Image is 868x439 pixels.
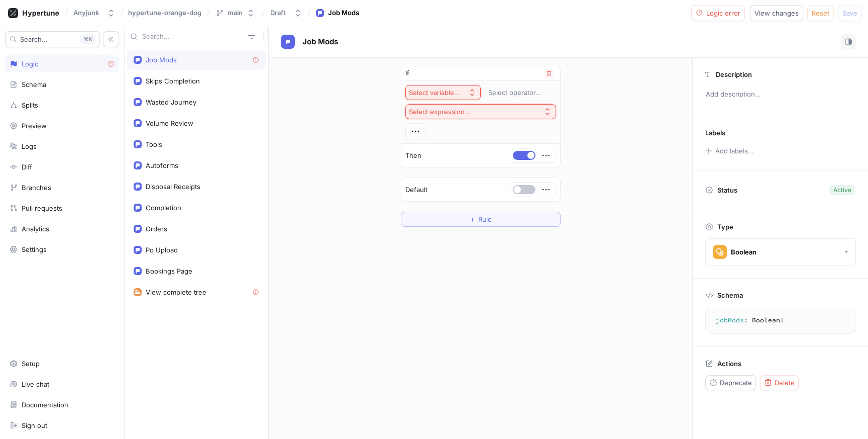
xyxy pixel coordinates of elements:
div: Job Mods [146,56,177,64]
div: Active [833,186,851,195]
div: Bookings Page [146,267,192,275]
button: Boolean [705,238,856,266]
button: Add labels... [702,144,757,157]
p: Status [717,183,737,197]
span: Delete [775,380,795,386]
button: Select expression... [405,104,556,119]
a: Documentation [5,396,119,413]
button: ＋Rule [401,212,561,227]
div: K [80,34,95,44]
div: Job Mods [328,8,359,18]
span: Logic error [706,10,740,16]
button: Save [838,5,862,21]
div: Schema [22,80,46,89]
div: View complete tree [146,288,206,296]
button: Delete [760,375,799,390]
div: Orders [146,225,167,233]
span: Reset [812,10,829,16]
button: main [211,5,259,21]
span: Rule [478,216,492,222]
div: Splits [22,101,38,109]
button: Reset [807,5,834,21]
button: Anyjunk [69,5,119,21]
input: Search... [142,32,244,42]
button: Logic error [691,5,745,21]
div: Logs [22,142,37,150]
div: Sign out [22,421,47,429]
span: ＋ [469,216,476,222]
p: Default [405,185,427,195]
button: Deprecate [705,375,756,390]
div: Po Upload [146,246,178,254]
p: If [405,68,409,78]
div: Logic [22,60,38,68]
button: View changes [750,5,803,21]
div: Tools [146,140,162,148]
div: Skips Completion [146,77,200,85]
button: Select operator... [484,85,556,100]
div: Branches [22,184,51,192]
div: Select operator... [488,89,541,97]
div: Live chat [22,380,49,388]
p: Description [716,70,752,78]
p: Add description... [701,86,859,103]
div: Select expression... [409,108,471,116]
span: Deprecate [720,380,752,386]
textarea: jobMods: Boolean! [710,311,851,329]
div: Diff [22,163,32,171]
span: Save [842,10,857,16]
span: Search... [20,36,48,42]
div: Anyjunk [73,9,99,17]
button: Search...K [5,31,100,47]
div: Setup [22,360,40,368]
div: Settings [22,245,47,253]
div: Analytics [22,225,49,233]
div: Completion [146,204,181,212]
span: hypertune-orange-dog [128,9,201,16]
div: Select variable... [409,89,460,97]
span: Job Mods [302,38,338,46]
p: Then [405,151,421,161]
p: Labels [705,129,725,137]
p: Actions [717,360,741,368]
p: Schema [717,291,743,299]
div: main [228,9,243,17]
div: Autoforms [146,161,178,169]
div: Draft [270,9,286,17]
p: Type [717,223,733,231]
div: Disposal Receipts [146,183,200,191]
div: Boolean [731,248,756,256]
div: Volume Review [146,119,193,127]
span: View changes [754,10,799,16]
button: Select variable... [405,85,481,100]
div: Documentation [22,401,68,409]
button: Draft [266,5,306,21]
div: Pull requests [22,204,62,212]
div: Wasted Journey [146,98,196,106]
div: Preview [22,122,47,130]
